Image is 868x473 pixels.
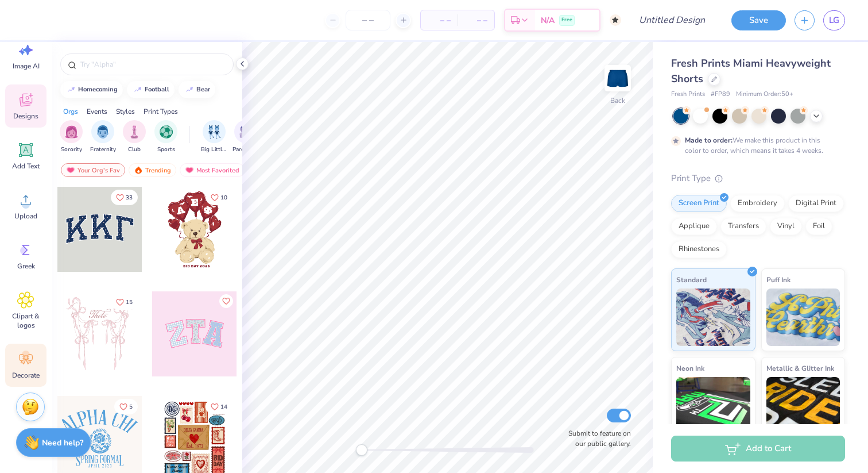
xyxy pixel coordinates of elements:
span: Minimum Order: 50 + [736,90,793,99]
span: 10 [220,195,227,201]
div: Print Type [671,172,845,185]
div: Rhinestones [671,241,727,258]
span: 14 [220,404,227,410]
div: Digital Print [788,195,844,212]
button: Like [206,399,232,414]
img: Back [606,67,629,90]
img: trend_line.gif [185,86,194,93]
span: Neon Ink [676,362,704,374]
div: Back [610,95,625,106]
div: Orgs [63,106,78,117]
label: Submit to feature on our public gallery. [562,428,631,449]
div: filter for Sports [154,120,177,154]
div: Events [87,106,107,117]
span: Greek [17,262,35,271]
button: filter button [123,120,146,154]
button: filter button [90,120,116,154]
div: homecoming [78,86,118,93]
img: most_fav.gif [185,166,194,174]
div: filter for Sorority [60,120,83,154]
strong: Made to order: [685,136,733,145]
img: Neon Ink [676,377,750,434]
div: bear [196,86,210,93]
span: Parent's Weekend [232,145,259,154]
img: trending.gif [134,166,143,174]
div: Styles [116,106,135,117]
div: We make this product in this color to order, which means it takes 4 weeks. [685,135,826,156]
div: Embroidery [730,195,785,212]
div: filter for Fraternity [90,120,116,154]
span: Image AI [13,61,40,71]
span: Fraternity [90,145,116,154]
button: Like [219,294,233,308]
img: most_fav.gif [66,166,75,174]
img: Sports Image [160,125,173,139]
img: Parent's Weekend Image [239,125,253,139]
div: Print Types [144,106,178,117]
span: Fresh Prints [671,90,705,99]
div: filter for Parent's Weekend [232,120,259,154]
img: Puff Ink [766,289,840,346]
div: Most Favorited [180,163,245,177]
a: LG [823,10,845,30]
span: Puff Ink [766,274,790,286]
span: LG [829,14,839,27]
span: N/A [541,14,555,26]
div: Transfers [720,218,766,235]
div: Applique [671,218,717,235]
img: Metallic & Glitter Ink [766,377,840,434]
div: Trending [129,163,176,177]
button: filter button [154,120,177,154]
div: Accessibility label [356,444,367,456]
img: trend_line.gif [67,86,76,93]
img: Standard [676,289,750,346]
span: Clipart & logos [7,312,45,330]
button: bear [179,81,215,98]
img: Big Little Reveal Image [208,125,220,139]
img: Sorority Image [65,125,78,139]
button: football [127,81,175,98]
div: Vinyl [770,218,802,235]
button: Like [114,399,138,414]
span: Free [561,16,572,24]
img: Fraternity Image [96,125,109,139]
div: filter for Big Little Reveal [201,120,227,154]
span: Decorate [12,371,40,380]
span: – – [428,14,451,26]
button: Like [206,190,232,205]
button: Save [731,10,786,30]
div: filter for Club [123,120,146,154]
span: – – [464,14,487,26]
button: homecoming [60,81,123,98]
div: Your Org's Fav [61,163,125,177]
span: Big Little Reveal [201,145,227,154]
span: Metallic & Glitter Ink [766,362,834,374]
button: filter button [232,120,259,154]
button: filter button [60,120,83,154]
img: Club Image [128,125,141,139]
span: 33 [126,195,133,201]
div: football [145,86,169,93]
span: 5 [129,404,133,410]
span: Upload [14,211,37,221]
span: Sports [157,145,175,154]
strong: Need help? [42,437,83,448]
input: Untitled Design [630,9,714,32]
span: Club [128,145,141,154]
span: Sorority [61,145,82,154]
img: trend_line.gif [133,86,142,93]
button: Like [111,190,138,205]
span: 15 [126,299,133,305]
span: Standard [676,274,707,286]
span: Designs [13,111,38,121]
span: Fresh Prints Miami Heavyweight Shorts [671,56,831,86]
button: Like [111,294,138,310]
div: Foil [805,218,832,235]
span: # FP89 [711,90,730,99]
input: Try "Alpha" [79,59,226,70]
input: – – [346,10,390,30]
span: Add Text [12,161,40,171]
div: Screen Print [671,195,727,212]
button: filter button [201,120,227,154]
